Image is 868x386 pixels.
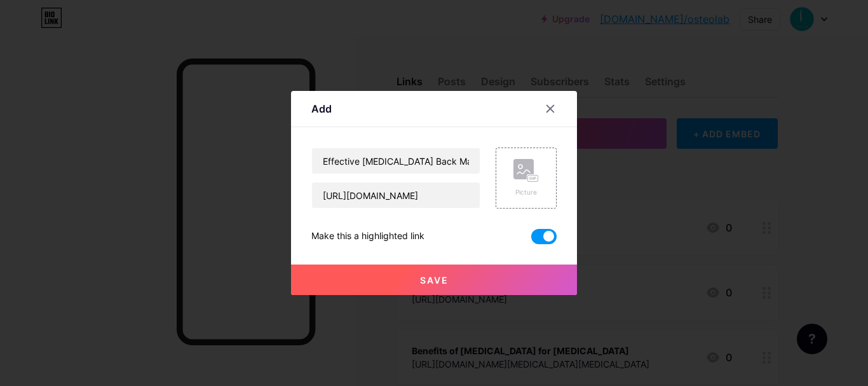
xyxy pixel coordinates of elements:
div: Add [311,101,332,116]
input: Title [312,148,480,174]
div: Picture [513,188,539,197]
div: Make this a highlighted link [311,229,424,244]
span: Save [420,275,449,286]
button: Save [291,265,577,295]
input: URL [312,183,480,208]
